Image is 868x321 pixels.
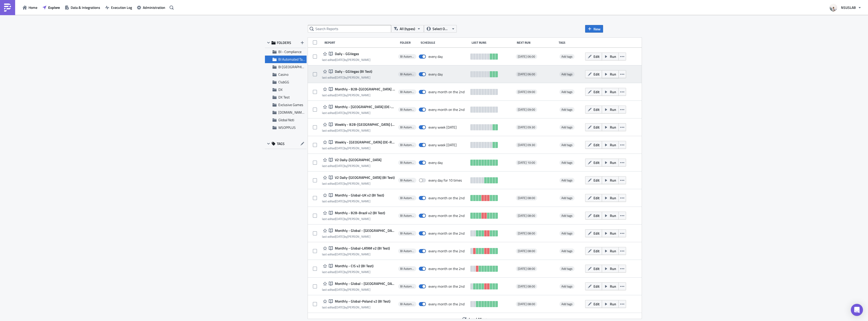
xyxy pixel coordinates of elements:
[334,193,384,197] span: Monthly - Global-UK v2 (BI Test)
[517,41,556,44] div: Next Run
[334,264,373,268] span: Monthly - CIS v2 (BI Test)
[278,79,289,85] span: ClubGG
[585,159,602,166] button: Edit
[335,75,344,80] time: 2025-08-19T15:51:12Z
[334,175,395,180] span: V2 Daily-Germany (BI Test)
[335,163,344,168] time: 2025-08-06T17:42:55Z
[335,234,344,239] time: 2025-06-03T18:42:15Z
[400,26,415,32] span: All (types)
[322,93,395,97] div: last edited by [PERSON_NAME]
[428,196,465,200] div: every month on the 2nd
[103,4,134,11] button: Execution Log
[428,178,462,183] div: every day for 10 times
[421,41,469,44] div: Schedule
[561,231,573,236] span: Add tags
[610,284,616,289] span: Run
[559,284,575,289] span: Add tags
[610,71,616,77] span: Run
[593,160,600,165] span: Edit
[851,304,863,316] div: Open Intercom Messenger
[518,302,535,306] span: [DATE] 08:00
[518,125,535,129] span: [DATE] 09:30
[602,88,619,96] button: Run
[559,41,583,44] div: Tags
[334,87,395,91] span: Monthly - B2B-Brazil (BR-Reporting)
[334,299,390,304] span: Monthly - Global-Poland v2 (BI Test)
[322,217,385,221] div: last edited by [PERSON_NAME]
[585,194,602,202] button: Edit
[400,178,415,182] span: BI Automated Tableau Reporting
[428,160,443,165] div: every day
[278,87,283,92] span: DX
[585,53,602,60] button: Edit
[322,129,395,132] div: last edited by [PERSON_NAME]
[278,117,294,122] span: Global Noti
[561,142,573,147] span: Add tags
[561,213,573,218] span: Add tags
[610,195,616,201] span: Run
[400,249,415,253] span: BI Automated Tableau Reporting
[610,142,616,147] span: Run
[585,141,602,149] button: Edit
[561,72,573,77] span: Add tags
[561,89,573,94] span: Add tags
[334,140,395,144] span: Weekly - Germany (DE-Reporting)
[334,158,382,162] span: V2 Daily-Germany
[602,70,619,78] button: Run
[335,269,344,274] time: 2025-06-03T18:39:12Z
[400,125,415,129] span: BI Automated Tableau Reporting
[308,25,391,33] input: Search Reports
[602,212,619,219] button: Run
[278,102,303,107] span: Exclusive Games
[610,54,616,59] span: Run
[472,41,514,44] div: Last Runs
[593,248,600,254] span: Edit
[40,4,62,11] button: Explore
[610,248,616,254] span: Run
[322,111,395,115] div: last edited by [PERSON_NAME]
[602,194,619,202] button: Run
[428,302,465,306] div: every month on the 2nd
[518,196,535,200] span: [DATE] 08:00
[559,231,575,236] span: Add tags
[559,195,575,201] span: Add tags
[610,301,616,307] span: Run
[424,25,457,33] button: Select Owner
[335,128,344,133] time: 2025-08-06T21:00:53Z
[400,231,415,235] span: BI Automated Tableau Reporting
[322,164,382,168] div: last edited by [PERSON_NAME]
[278,94,290,100] span: DX Test
[518,231,535,235] span: [DATE] 08:00
[428,249,465,253] div: every month on the 2nd
[71,5,100,10] span: Data & Integrations
[559,178,575,183] span: Add tags
[334,69,372,74] span: Daily - GGVegas (BI Test)
[518,108,535,112] span: [DATE] 09:00
[324,41,397,44] div: Report
[518,267,535,271] span: [DATE] 08:00
[334,122,395,127] span: Weekly - B2B-Brazil (BR-Reporting)
[559,72,575,77] span: Add tags
[561,249,573,253] span: Add tags
[593,231,600,236] span: Edit
[561,178,573,183] span: Add tags
[62,4,103,11] a: Data & Integrations
[400,214,415,218] span: BI Automated Tableau Reporting
[428,266,465,271] div: every month on the 2nd
[593,195,600,201] span: Edit
[4,4,12,12] img: PushMetrics
[593,301,600,307] span: Edit
[400,196,415,200] span: BI Automated Tableau Reporting
[134,4,168,11] button: Administration
[559,302,575,307] span: Add tags
[593,266,600,271] span: Edit
[561,266,573,271] span: Add tags
[334,211,385,215] span: Monthly - B2B-Brazil v2 (BI Test)
[610,231,616,236] span: Run
[602,282,619,290] button: Run
[593,71,600,77] span: Edit
[322,235,395,238] div: last edited by [PERSON_NAME]
[593,142,600,147] span: Edit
